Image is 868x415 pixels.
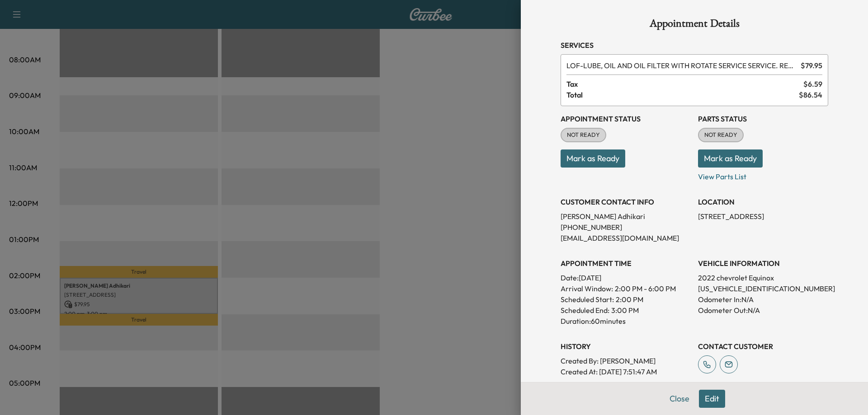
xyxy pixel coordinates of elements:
p: [STREET_ADDRESS] [698,211,828,222]
p: View Parts List [698,168,828,182]
p: 3:00 PM [611,305,639,316]
p: Created By : [PERSON_NAME] [561,355,691,366]
h3: History [561,341,691,352]
p: Odometer In: N/A [698,294,828,305]
p: Duration: 60 minutes [561,316,691,326]
p: Created At : [DATE] 7:51:47 AM [561,366,691,377]
h3: Parts Status [698,113,828,124]
p: Odometer Out: N/A [698,305,828,316]
span: $ 86.54 [799,89,822,100]
h3: CONTACT CUSTOMER [698,341,828,352]
p: Scheduled Start: [561,294,614,305]
span: $ 6.59 [803,79,822,89]
p: 2:00 PM [616,294,643,305]
span: Total [566,89,799,100]
p: [EMAIL_ADDRESS][DOMAIN_NAME] [561,233,691,243]
h3: CUSTOMER CONTACT INFO [561,196,691,207]
button: Mark as Ready [561,149,625,168]
p: Scheduled End: [561,305,609,316]
button: Mark as Ready [698,149,763,168]
span: Tax [566,79,803,89]
h3: APPOINTMENT TIME [561,258,691,269]
span: NOT READY [699,131,743,140]
p: [PERSON_NAME] Adhikari [561,211,691,222]
button: Close [664,390,695,408]
h3: VEHICLE INFORMATION [698,258,828,269]
h3: Appointment Status [561,113,691,124]
button: Edit [699,390,725,408]
h3: LOCATION [698,196,828,207]
p: [US_VEHICLE_IDENTIFICATION_NUMBER] [698,283,828,294]
span: $ 79.95 [801,60,822,71]
span: NOT READY [561,131,605,140]
p: [PHONE_NUMBER] [561,222,691,233]
h3: Services [561,40,828,51]
span: 2:00 PM - 6:00 PM [615,283,676,294]
h1: Appointment Details [561,18,828,33]
p: Date: [DATE] [561,272,691,283]
p: Arrival Window: [561,283,691,294]
span: LUBE, OIL AND OIL FILTER WITH ROTATE SERVICE SERVICE. RESET OIL LIFE MONITOR. HAZARDOUS WASTE FEE... [566,60,797,71]
p: 2022 chevrolet Equinox [698,272,828,283]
